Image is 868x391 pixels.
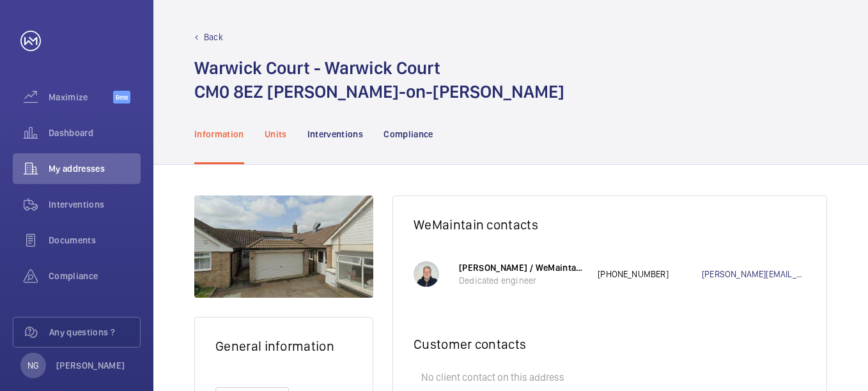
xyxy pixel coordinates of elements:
[459,261,585,274] p: [PERSON_NAME] / WeMaintain UK
[49,91,113,103] span: Maximize
[384,128,433,141] p: Compliance
[598,268,702,280] p: [PHONE_NUMBER]
[49,198,141,211] span: Interventions
[215,338,352,354] h2: General information
[307,128,364,141] p: Interventions
[414,217,806,233] h2: WeMaintain contacts
[204,31,223,43] p: Back
[49,162,141,175] span: My addresses
[49,126,141,139] span: Dashboard
[49,234,141,247] span: Documents
[265,128,287,141] p: Units
[194,56,564,103] h1: Warwick Court - Warwick Court CM0 8EZ [PERSON_NAME]-on-[PERSON_NAME]
[113,91,130,103] span: Beta
[49,270,141,282] span: Compliance
[27,359,39,372] p: NG
[459,274,585,287] p: Dedicated engineer
[56,359,125,372] p: [PERSON_NAME]
[702,268,806,280] a: [PERSON_NAME][EMAIL_ADDRESS][DOMAIN_NAME]
[49,326,140,339] span: Any questions ?
[194,128,244,141] p: Information
[414,365,806,390] p: No client contact on this address
[414,336,806,352] h2: Customer contacts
